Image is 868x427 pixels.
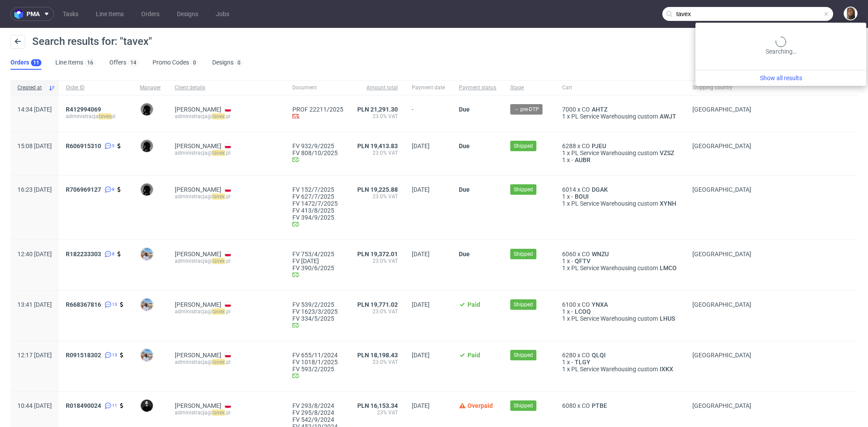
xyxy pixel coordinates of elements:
a: FV 627/7/2025 [292,193,343,200]
a: QLQI [590,352,607,359]
div: x [562,156,678,163]
a: 8 [103,186,115,193]
div: x [562,113,678,120]
span: PLN 19,771.02 [357,301,398,308]
a: FV 1623/3/2025 [292,308,343,315]
span: PLN 21,291.30 [357,106,398,113]
span: Amount total [357,84,398,91]
div: administracja@ .pl [175,193,278,200]
div: 0 [193,60,196,66]
span: R412994069 [66,106,101,113]
a: FV 542/9/2024 [292,416,343,423]
a: R706969127 [66,186,103,193]
span: 11 [112,402,117,409]
span: [GEOGRAPHIC_DATA] [692,106,751,113]
a: PJEU [590,142,608,149]
span: Shipped [514,301,533,308]
img: Dawid Urbanowicz [141,140,153,152]
a: Orders11 [10,56,41,70]
span: 13:41 [DATE] [17,301,52,308]
a: 5 [103,142,115,149]
span: R668367816 [66,301,101,308]
span: PLN 18,198.43 [357,352,398,359]
a: FV 1018/1/2025 [292,359,343,366]
span: CO [582,142,590,149]
div: Searching… [699,37,863,56]
span: - [412,106,445,121]
span: [GEOGRAPHIC_DATA] [692,402,751,409]
span: CO [582,106,590,113]
div: x [562,308,678,315]
img: Grudzień Adrian [141,400,153,412]
span: Cart [562,84,678,91]
span: Created at [17,84,45,91]
a: AUBR [573,156,592,163]
a: [PERSON_NAME] [175,352,221,359]
a: Offers14 [109,56,139,70]
span: CO [582,352,590,359]
a: VZSZ [658,149,676,156]
span: XYNH [658,200,678,207]
a: FV 753/4/2025 [292,251,343,258]
span: PL Service Warehousing custom [571,149,658,156]
span: 1 [562,315,566,322]
span: 1 [562,200,566,207]
span: 23.0% VAT [357,193,398,200]
div: x [562,264,678,271]
span: Client details [175,84,278,91]
a: Designs [172,7,203,21]
a: BOUI [573,193,590,200]
a: 13 [103,352,117,359]
a: Designs0 [212,56,243,70]
a: WNZU [590,251,610,258]
span: 7000 [562,106,576,113]
span: Payment date [412,84,445,91]
div: 14 [130,60,136,66]
div: x [562,402,678,409]
a: Show all results [699,74,863,82]
div: administracja@ .pl [175,258,278,264]
a: R182233303 [66,251,103,258]
span: [GEOGRAPHIC_DATA] [692,186,751,193]
span: 1 [562,113,566,120]
span: Shipped [514,351,533,359]
a: [PERSON_NAME] [175,251,221,258]
span: PL Service Warehousing custom [571,366,658,373]
mark: tavex [212,308,225,315]
div: 0 [237,60,241,66]
div: x [562,258,678,264]
span: Paid [468,352,480,359]
div: x [562,200,678,207]
span: PLN 19,372.01 [357,251,398,258]
a: [PERSON_NAME] [175,106,221,113]
span: AHTZ [590,106,609,113]
span: 6100 [562,301,576,308]
span: PL Service Warehousing custom [571,264,658,271]
span: R606915310 [66,142,101,149]
span: CO [582,402,590,409]
img: Marta Kozłowska [141,298,153,311]
a: PTBE [590,402,609,409]
a: 11 [103,402,117,409]
mark: tavex [212,150,225,156]
span: AWJT [658,113,678,120]
div: administracja@ .pl [175,149,278,156]
span: DGAK [590,186,610,193]
img: Marta Kozłowska [141,248,153,260]
div: 16 [87,60,93,66]
a: [PERSON_NAME] [175,186,221,193]
a: 8 [103,251,115,258]
span: 23.0% VAT [357,149,398,156]
span: Paid [468,301,480,308]
div: x [562,359,678,366]
a: LMCO [658,264,678,271]
span: Due [459,251,470,258]
img: Marta Kozłowska [141,349,153,361]
span: 1 [562,264,566,271]
span: 13 [112,301,117,308]
a: Orders [136,7,165,21]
